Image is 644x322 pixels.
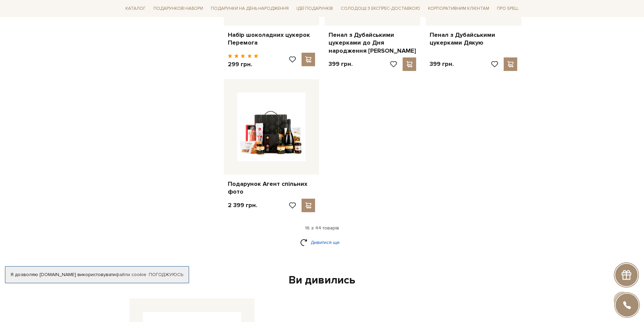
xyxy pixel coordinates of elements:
[430,60,454,68] p: 399 грн.
[123,3,148,14] span: Каталог
[120,225,524,231] div: 16 з 44 товарів
[300,237,344,248] a: Дивитися ще
[430,31,517,47] a: Пенал з Дубайськими цукерками Дякую
[127,273,518,288] div: Ви дивились
[228,180,315,196] a: Подарунок Агент спільних фото
[151,3,206,14] span: Подарункові набори
[294,3,336,14] span: Ідеї подарунків
[494,3,521,14] span: Про Spell
[228,60,259,68] p: 299 грн.
[208,3,291,14] span: Подарунки на День народження
[5,272,189,278] div: Я дозволяю [DOMAIN_NAME] використовувати
[228,201,257,209] p: 2 399 грн.
[329,60,353,68] p: 399 грн.
[116,272,146,277] a: файли cookie
[149,272,183,278] a: Погоджуюсь
[338,3,423,14] a: Солодощі з експрес-доставкою
[228,31,315,47] a: Набір шоколадних цукерок Перемога
[329,31,416,55] a: Пенал з Дубайськими цукерками до Дня народження [PERSON_NAME]
[425,3,492,14] a: Корпоративним клієнтам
